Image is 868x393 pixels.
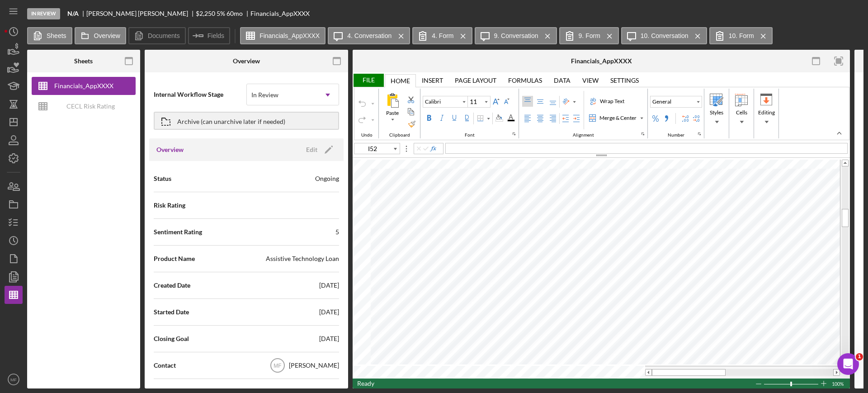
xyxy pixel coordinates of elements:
[535,96,546,107] label: Middle Align
[696,130,703,137] div: indicatorNumbers
[755,91,778,127] div: Editing
[756,109,777,117] div: Editing
[32,97,136,115] button: CECL Risk Rating Template
[406,94,416,105] div: Cut
[680,113,691,124] div: Increase Decimal
[729,32,754,39] label: 10. Form
[691,113,702,124] div: Decrease Decimal
[94,32,120,39] label: Overview
[154,308,189,317] span: Started Date
[75,27,126,44] button: Overview
[651,98,673,106] div: General
[475,27,557,44] button: 9. Conversation
[730,91,753,127] div: Cells
[856,353,863,360] span: 1
[429,145,437,152] button: Insert Function
[650,96,702,108] button: General
[319,308,339,317] div: [DATE]
[755,379,762,389] div: Zoom Out
[67,10,79,17] b: N/A
[328,27,410,44] button: 4. Conversation
[381,91,404,127] div: Paste All
[233,57,260,65] div: Overview
[491,96,501,107] div: Increase Font Size
[5,370,23,388] button: MF
[505,113,517,123] div: Font Color
[501,96,512,107] div: Decrease Font Size
[354,89,379,138] div: Undo
[764,379,820,388] div: Zoom
[641,32,689,39] label: 10. Conversation
[412,27,472,44] button: 4. Form
[319,281,339,290] div: [DATE]
[47,32,66,39] label: Sheets
[582,77,599,84] div: View
[621,27,707,44] button: 10. Conversation
[554,77,571,84] div: Data
[387,133,412,138] div: Clipboard
[576,74,604,87] div: View
[148,32,180,39] label: Documents
[154,334,189,343] span: Closing Goal
[548,74,576,87] div: Data
[154,281,190,290] span: Created Date
[494,32,538,39] label: 9. Conversation
[571,113,582,124] div: Increase Indent
[251,91,278,99] div: In Review
[359,133,375,138] div: Undo
[560,113,571,124] div: Decrease Indent
[598,114,638,122] div: Merge & Center
[154,227,202,237] span: Sentiment Rating
[250,10,310,17] div: Financials_AppXXXX
[522,96,533,107] label: Top Align
[240,27,325,44] button: Financials_AppXXXX
[27,27,72,44] button: Sheets
[154,361,176,370] span: Contact
[604,74,645,87] div: Settings
[154,254,195,263] span: Product Name
[208,32,224,39] label: Fields
[347,32,392,39] label: 4. Conversation
[10,377,17,382] text: MF
[226,10,243,17] div: 60 mo
[391,77,410,85] div: Home
[820,379,827,388] div: Zoom In
[705,91,728,127] div: Styles
[27,8,60,19] div: In Review
[519,89,648,138] div: Alignment
[357,379,374,388] div: In Ready mode
[217,10,225,17] div: 5 %
[837,353,859,375] iframe: Intercom live chat
[832,379,845,388] div: Zoom level
[561,96,578,107] div: Orientation
[665,133,687,138] div: Number
[416,74,449,87] div: Insert
[468,96,491,108] div: Font Size
[289,361,339,370] div: [PERSON_NAME]
[535,113,546,124] label: Center Align
[708,109,725,117] div: Styles
[449,113,460,123] label: Underline
[188,27,230,44] button: Fields
[588,113,638,123] div: Merge & Center
[648,89,704,138] div: Number
[54,97,127,115] div: CECL Risk Rating Template
[522,113,533,124] label: Left Align
[709,27,773,44] button: 10. Form
[379,89,420,138] div: Clipboard
[462,113,472,123] label: Double Underline
[639,130,646,137] div: indicatorAlignment
[432,32,453,39] label: 4. Form
[128,27,186,44] button: Documents
[384,109,401,117] div: Paste
[650,96,702,108] div: Number Format
[502,74,548,87] div: Formulas
[301,143,336,156] button: Edit
[154,112,339,130] button: Archive (can unarchive later if needed)
[274,363,281,369] text: MF
[259,32,320,39] label: Financials_AppXXXX
[547,113,558,124] label: Right Align
[588,96,627,107] label: Wrap Text
[650,113,661,124] div: Percent Style
[462,133,477,138] div: Font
